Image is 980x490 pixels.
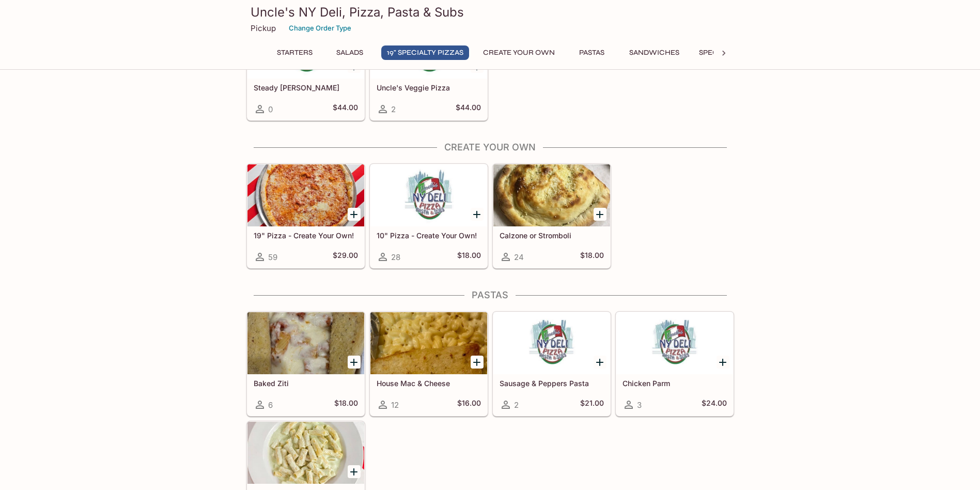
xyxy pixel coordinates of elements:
[254,83,358,92] h5: Steady [PERSON_NAME]
[333,251,358,263] h5: $29.00
[284,20,356,36] button: Change Order Type
[616,312,733,374] div: Chicken Parm
[457,399,481,411] h5: $16.00
[717,356,729,369] button: Add Chicken Parm
[493,164,610,226] div: Calzone or Stromboli
[268,252,277,262] span: 59
[477,45,561,60] button: Create Your Own
[348,208,361,221] button: Add 19" Pizza - Create Your Own!
[247,312,365,416] a: Baked Ziti6$18.00
[247,312,364,374] div: Baked Ziti
[702,399,727,411] h5: $24.00
[251,4,730,20] h3: Uncle's NY Deli, Pizza, Pasta & Subs
[457,251,481,263] h5: $18.00
[370,17,487,79] div: Uncle's Veggie Pizza
[500,231,604,240] h5: Calzone or Stromboli
[370,312,488,416] a: House Mac & Cheese12$16.00
[254,231,358,240] h5: 19" Pizza - Create Your Own!
[247,17,364,79] div: Steady Eddie Pizza
[348,356,361,369] button: Add Baked Ziti
[271,45,318,60] button: Starters
[471,356,484,369] button: Add House Mac & Cheese
[500,379,604,388] h5: Sausage & Peppers Pasta
[370,312,487,374] div: House Mac & Cheese
[348,465,361,478] button: Add Create Your Own Pasta!a
[246,142,734,153] h4: Create Your Own
[334,399,358,411] h5: $18.00
[594,356,606,369] button: Add Sausage & Peppers Pasta
[623,379,727,388] h5: Chicken Parm
[370,164,487,226] div: 10" Pizza - Create Your Own!
[333,103,358,115] h5: $44.00
[569,45,615,60] button: Pastas
[514,400,519,410] span: 2
[580,399,604,411] h5: $21.00
[326,45,373,60] button: Salads
[493,312,610,374] div: Sausage & Peppers Pasta
[391,252,400,262] span: 28
[456,103,481,115] h5: $44.00
[254,379,358,388] h5: Baked Ziti
[251,23,276,33] p: Pickup
[268,400,273,410] span: 6
[624,45,685,60] button: Sandwiches
[580,251,604,263] h5: $18.00
[391,104,396,114] span: 2
[594,208,606,221] button: Add Calzone or Stromboli
[268,104,273,114] span: 0
[616,312,734,416] a: Chicken Parm3$24.00
[370,164,488,268] a: 10" Pizza - Create Your Own!28$18.00
[377,379,481,388] h5: House Mac & Cheese
[514,252,524,262] span: 24
[377,83,481,92] h5: Uncle's Veggie Pizza
[493,312,611,416] a: Sausage & Peppers Pasta2$21.00
[693,45,777,60] button: Specialty Hoagies
[391,400,399,410] span: 12
[377,231,481,240] h5: 10" Pizza - Create Your Own!
[471,208,484,221] button: Add 10" Pizza - Create Your Own!
[247,164,365,268] a: 19" Pizza - Create Your Own!59$29.00
[493,164,611,268] a: Calzone or Stromboli24$18.00
[247,422,364,484] div: Create Your Own Pasta!a
[246,289,734,301] h4: Pastas
[637,400,642,410] span: 3
[247,164,364,226] div: 19" Pizza - Create Your Own!
[381,45,469,60] button: 19" Specialty Pizzas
